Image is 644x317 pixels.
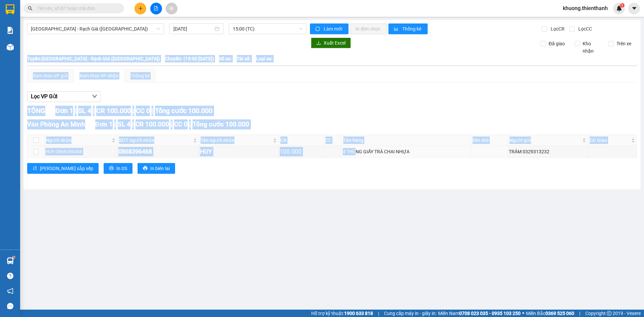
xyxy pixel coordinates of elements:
strong: 0369 525 060 [545,311,574,316]
span: Tên người nhận [201,137,271,144]
td: HUY [199,146,278,158]
button: plus [135,3,146,14]
th: CC [324,135,342,146]
button: file-add [150,3,162,14]
span: Thống kê [402,25,422,33]
span: 15:00 (TC) [233,24,303,34]
span: Miền Bắc [526,310,574,317]
span: Sài Gòn - Rạch Giá (Hàng Hoá) [31,24,160,34]
span: copyright [607,311,611,316]
span: Người nhận [46,137,110,144]
span: | [579,310,580,317]
span: ĐC Giao [590,137,630,144]
span: search [28,6,33,11]
span: Xuất Excel [324,39,345,47]
div: 100.000 [280,147,322,156]
span: question-circle [7,273,13,279]
span: plus [138,6,143,11]
span: | [75,107,76,115]
span: notification [7,288,13,294]
span: message [7,303,13,309]
span: file-add [154,6,158,11]
div: 0868396468 [118,147,198,156]
span: sync [315,27,321,32]
span: caret-down [631,5,637,11]
span: CC 0 [136,107,150,115]
span: Cung cấp máy in - giấy in: [384,310,436,317]
span: Chuyến: (15:00 [DATE]) [165,55,214,62]
span: | [132,120,134,128]
span: download [316,41,321,46]
span: Tổng cước 100.000 [193,120,249,128]
img: solution-icon [7,27,14,34]
span: TỔNG [27,107,45,115]
span: SL 4 [78,107,91,115]
span: | [93,107,95,115]
button: aim [166,3,177,14]
span: Đơn 1 [55,107,73,115]
button: Lọc VP Gửi [27,91,101,102]
span: printer [109,166,114,171]
strong: 1900 633 818 [344,311,373,316]
span: Hỗ trợ kỹ thuật: [311,310,373,317]
div: HUY [200,147,277,156]
span: SĐT người nhận [119,137,192,144]
th: Ghi chú [471,135,508,146]
span: down [92,94,97,99]
span: | [132,107,134,115]
span: aim [169,6,174,11]
input: Tìm tên, số ĐT hoặc mã đơn [37,5,116,12]
span: 1 [621,3,623,8]
span: Trên xe [614,40,634,47]
th: CR [279,135,324,146]
span: CR 100.000 [136,120,169,128]
span: sort-ascending [33,166,37,171]
span: In biên lai [150,165,170,172]
span: Văn Phòng An Minh [27,120,85,128]
span: Lọc CR [548,25,566,33]
span: | [189,120,191,128]
span: Số xe: [219,55,232,62]
span: In DS [116,165,127,172]
span: Người gửi [509,137,581,144]
span: ⚪️ [522,312,524,315]
span: Loại xe: [256,55,273,62]
span: | [152,107,153,115]
span: CR 100.000 [96,107,131,115]
span: Lọc VP Gửi [31,92,57,101]
span: Đơn 1 [95,120,113,128]
button: sort-ascending[PERSON_NAME] sắp xếp [27,163,99,174]
img: warehouse-icon [7,44,14,51]
b: Tuyến: [GEOGRAPHIC_DATA] - Rạch Giá ([GEOGRAPHIC_DATA]) [27,56,160,61]
sup: 1 [620,3,625,8]
strong: 0708 023 035 - 0935 103 250 [459,311,521,316]
td: 0868396468 [117,146,199,158]
div: TRÂM 0329313232 [509,148,587,155]
span: CC 0 [174,120,187,128]
button: In đơn chọn [350,23,387,34]
span: bar-chart [394,27,399,32]
span: Tài xế: [237,55,251,62]
div: Xem theo VP gửi [33,72,67,80]
button: bar-chartThống kê [388,23,428,34]
span: Lọc CC [576,25,593,33]
th: Tên hàng [342,135,471,146]
sup: 1 [13,256,15,258]
img: icon-new-feature [616,5,622,11]
span: SL 4 [118,120,130,128]
span: Làm mới [324,25,343,33]
div: HUY 0868396468 [45,148,116,155]
button: printerIn biên lai [138,163,175,174]
span: khuong.thienthanh [557,4,613,12]
span: | [171,120,172,128]
span: printer [143,166,148,171]
input: 13/08/2025 [173,25,213,33]
span: Miền Nam [438,310,521,317]
span: [PERSON_NAME] sắp xếp [40,165,93,172]
button: caret-down [628,3,640,14]
img: warehouse-icon [7,257,14,264]
img: logo-vxr [6,4,14,14]
span: Tổng cước 100.000 [155,107,212,115]
div: 4 THÙNG GIẤY TRÀ CHAI NHỰA [343,148,470,155]
button: syncLàm mới [310,23,348,34]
